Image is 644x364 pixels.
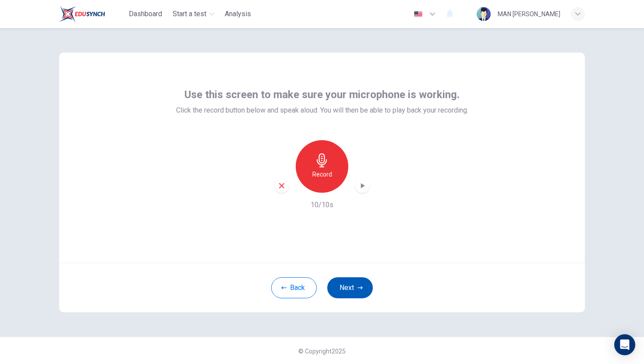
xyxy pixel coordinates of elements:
span: Start a test [173,9,206,19]
h6: Record [312,169,332,180]
span: © Copyright 2025 [298,348,346,355]
button: Record [296,140,348,193]
button: Start a test [169,6,218,22]
button: Analysis [221,6,255,22]
img: EduSynch logo [59,5,105,23]
span: Dashboard [129,9,162,19]
span: Analysis [225,9,251,19]
div: You need a license to access this content [221,6,255,22]
div: Open Intercom Messenger [614,334,635,355]
img: Profile picture [477,7,491,21]
a: EduSynch logo [59,5,125,23]
span: Use this screen to make sure your microphone is working. [184,88,460,102]
span: Click the record button below and speak aloud. You will then be able to play back your recording. [176,105,468,116]
img: en [413,11,424,18]
div: MAN [PERSON_NAME] [498,9,560,19]
button: Next [327,277,373,298]
button: Back [271,277,317,298]
h6: 10/10s [311,200,333,210]
button: Dashboard [125,6,166,22]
